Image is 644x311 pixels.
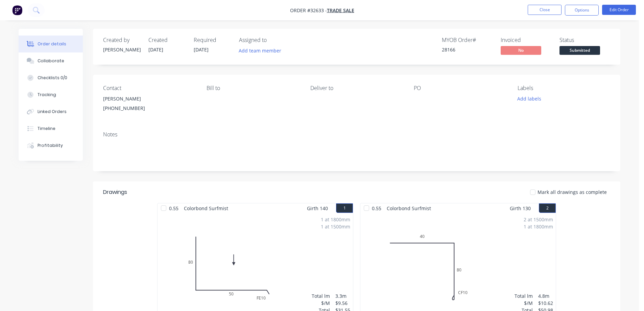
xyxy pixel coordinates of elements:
[38,126,55,132] div: Timeline
[510,203,531,213] span: Girth 130
[335,292,350,299] div: 3.3m
[38,142,63,149] div: Profitability
[103,37,140,43] div: Created by
[336,203,353,213] button: 1
[181,203,231,213] span: Colorbond Surfmist
[19,69,83,86] button: Checklists 0/0
[442,37,493,43] div: MYOB Order #
[19,103,83,120] button: Linked Orders
[38,109,67,115] div: Linked Orders
[518,85,610,91] div: Labels
[207,85,299,91] div: Bill to
[103,188,127,196] div: Drawings
[327,7,354,14] a: TRADE SALE
[335,299,350,307] div: $9.56
[538,292,553,299] div: 4.8m
[148,37,186,43] div: Created
[501,37,551,43] div: Invoiced
[103,85,196,91] div: Contact
[19,52,83,69] button: Collaborate
[103,104,196,113] div: [PHONE_NUMBER]
[384,203,434,213] span: Colorbond Surfmist
[559,46,600,54] span: Submitted
[239,37,307,43] div: Assigned to
[235,46,285,55] button: Add team member
[19,36,83,52] button: Order details
[321,223,350,230] div: 1 at 1500mm
[565,5,599,16] button: Options
[38,58,64,64] div: Collaborate
[166,203,181,213] span: 0.55
[602,5,636,15] button: Edit Order
[414,85,506,91] div: PO
[369,203,384,213] span: 0.55
[103,94,196,116] div: [PERSON_NAME][PHONE_NUMBER]
[19,120,83,137] button: Timeline
[515,292,533,299] div: Total lm
[290,7,327,14] span: Order #32633 -
[514,94,545,103] button: Add labels
[38,92,56,98] div: Tracking
[559,46,600,56] button: Submitted
[528,5,562,15] button: Close
[19,86,83,103] button: Tracking
[501,46,541,54] span: No
[103,46,140,53] div: [PERSON_NAME]
[515,299,533,307] div: $/M
[442,46,493,53] div: 28166
[524,223,553,230] div: 1 at 1800mm
[103,131,610,138] div: Notes
[538,188,607,196] span: Mark all drawings as complete
[38,75,67,81] div: Checklists 0/0
[559,37,610,43] div: Status
[312,299,330,307] div: $/M
[524,216,553,223] div: 2 at 1500mm
[538,299,553,307] div: $10.62
[103,94,196,104] div: [PERSON_NAME]
[194,46,209,53] span: [DATE]
[321,216,350,223] div: 1 at 1800mm
[12,5,22,15] img: Factory
[148,46,163,53] span: [DATE]
[307,203,328,213] span: Girth 140
[194,37,231,43] div: Required
[239,46,285,55] button: Add team member
[38,41,66,47] div: Order details
[19,137,83,154] button: Profitability
[310,85,403,91] div: Deliver to
[539,203,556,213] button: 2
[312,292,330,299] div: Total lm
